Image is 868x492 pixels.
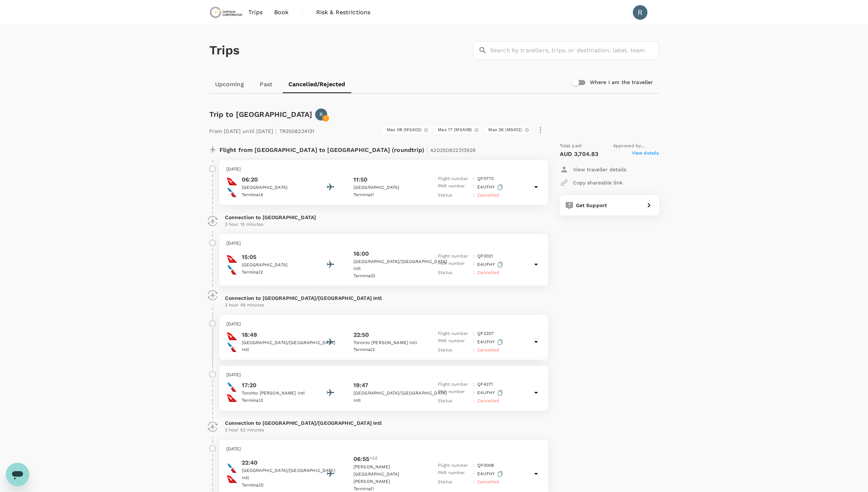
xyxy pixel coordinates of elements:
[477,479,499,484] span: Cancelled
[242,253,307,262] p: 15:05
[438,253,470,260] p: Flight number
[242,175,307,184] p: 06:20
[560,142,582,150] span: Total paid
[477,347,499,352] span: Cancelled
[477,462,494,469] p: QF 0008
[438,269,470,276] p: Status
[320,111,323,118] p: R
[242,397,307,404] p: Terminal 3
[473,260,474,269] p: :
[426,145,428,155] span: |
[477,175,494,183] p: QF 0770
[353,184,419,191] p: [GEOGRAPHIC_DATA]
[242,458,307,467] p: 22:40
[477,253,493,260] p: QF 0021
[473,462,474,469] p: :
[438,330,470,337] p: Flight number
[438,175,470,183] p: Flight number
[438,347,470,354] p: Status
[382,126,431,134] div: Max 08 (MSA02)
[573,179,623,186] p: Copy shareable link
[242,482,307,489] p: Terminal D
[225,302,542,309] p: 2 hour 49 minutes
[226,176,237,187] img: Qantas Airways
[209,25,240,76] h1: Trips
[242,331,307,339] p: 18:49
[209,76,250,93] a: Upcoming
[438,183,470,192] p: PNR number
[226,166,541,173] p: [DATE]
[438,260,470,269] p: PNR number
[242,184,307,191] p: [GEOGRAPHIC_DATA]
[353,390,419,404] p: [GEOGRAPHIC_DATA]/[GEOGRAPHIC_DATA] Intl
[225,427,542,434] p: 2 hour 53 minutes
[225,294,542,302] p: Connection to [GEOGRAPHIC_DATA]/[GEOGRAPHIC_DATA] Intl
[242,467,307,482] p: [GEOGRAPHIC_DATA]/[GEOGRAPHIC_DATA] Intl
[613,142,659,150] span: Approved by
[209,108,313,120] h6: Trip to [GEOGRAPHIC_DATA]
[370,455,378,464] span: +2d
[433,126,481,134] div: Max 17 (MSA08)
[316,8,371,17] span: Risk & Restrictions
[6,463,29,486] iframe: Button to launch messaging window
[226,371,541,379] p: [DATE]
[590,79,653,87] h6: Where I am the traveller
[242,262,307,269] p: [GEOGRAPHIC_DATA]
[225,221,542,228] p: 3 hour 15 minutes
[430,147,476,153] span: A20250822313926
[226,253,237,264] img: Qantas Airways
[438,469,470,478] p: PNR number
[477,192,499,198] span: Cancelled
[226,463,237,474] img: American Airlines
[353,249,369,258] p: 16:00
[209,4,243,20] img: Chrysos Corporation
[274,8,289,17] span: Book
[438,381,470,388] p: Flight number
[226,474,237,485] img: Qantas Airways
[473,330,474,337] p: :
[382,127,426,133] span: Max 08 (MSA02)
[226,187,237,198] img: American Airlines
[438,478,470,486] p: Status
[353,258,419,273] p: [GEOGRAPHIC_DATA]/[GEOGRAPHIC_DATA] Intl
[473,192,474,199] p: :
[484,126,531,134] div: Max 26 (MSA12)
[353,381,368,390] p: 19:47
[560,176,623,189] button: Copy shareable link
[225,214,542,221] p: Connection to [GEOGRAPHIC_DATA]
[248,8,263,17] span: Trips
[473,347,474,354] p: :
[560,163,626,176] button: View traveller details
[473,397,474,405] p: :
[242,381,307,390] p: 17:20
[226,446,541,453] p: [DATE]
[242,339,307,354] p: [GEOGRAPHIC_DATA]/[GEOGRAPHIC_DATA] Intl
[242,269,307,276] p: Terminal 2
[226,240,541,247] p: [DATE]
[242,191,307,199] p: Terminal 4
[353,346,419,354] p: Terminal 3
[353,331,369,339] p: 22:50
[576,202,607,208] span: Get Support
[219,142,476,156] p: Flight from [GEOGRAPHIC_DATA] to [GEOGRAPHIC_DATA] (roundtrip)
[225,419,542,427] p: Connection to [GEOGRAPHIC_DATA]/[GEOGRAPHIC_DATA] Intl
[226,264,237,275] img: American Airlines
[473,183,474,192] p: :
[209,123,314,137] p: From [DATE] until [DATE] TR2508224131
[353,272,419,280] p: Terminal D
[283,76,351,93] a: Cancelled/Rejected
[226,393,237,404] img: Qantas Airways
[275,126,277,136] span: |
[573,166,626,173] p: View traveller details
[477,398,499,403] span: Cancelled
[477,388,504,397] p: E4UFHY
[477,381,493,388] p: QF 4371
[473,381,474,388] p: :
[473,269,474,276] p: :
[477,330,494,337] p: QF 3307
[490,41,659,60] input: Search by travellers, trips, or destination, label, team
[473,388,474,397] p: :
[250,76,283,93] a: Past
[632,150,659,159] span: View details
[353,455,370,464] p: 06:55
